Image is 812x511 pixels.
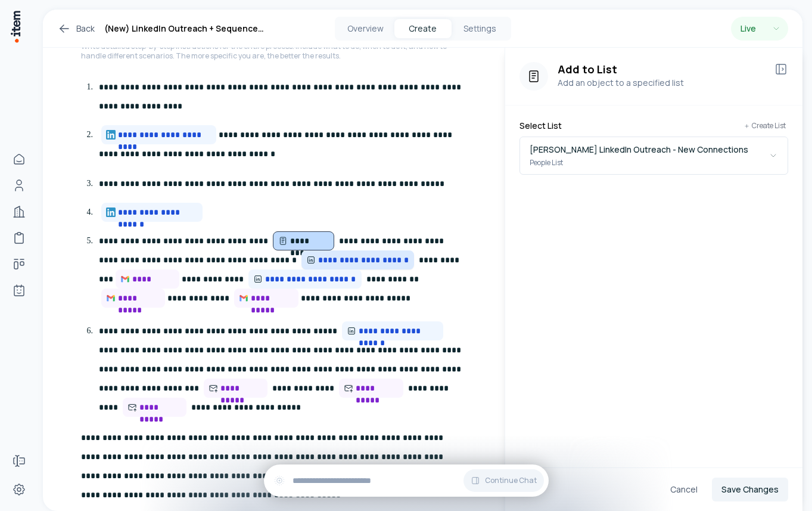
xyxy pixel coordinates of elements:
p: [PERSON_NAME] LinkedIn Outreach - New Connections [530,143,748,157]
p: Write detailed step-by-step instructions for the entire process. Include what to do, when to do i... [81,42,457,61]
button: Create [394,19,452,38]
button: Save Changes [712,478,788,501]
a: Home [7,147,31,171]
a: Agents [7,278,31,302]
h1: (New) LinkedIn Outreach + Sequence ([PERSON_NAME]) [104,21,301,36]
a: Settings [7,478,31,501]
button: Settings [452,19,509,38]
a: Contacts [7,174,31,197]
img: Item Brain Logo [10,10,21,44]
p: People List [530,157,563,169]
a: deals [7,252,31,276]
a: Forms [7,449,31,473]
p: Create List [752,122,786,129]
button: Continue Chat [463,469,544,492]
a: Companies [7,200,31,224]
h3: Add to List [558,62,764,76]
button: Overview [337,19,394,38]
a: Back [57,21,95,36]
a: implementations [7,226,31,250]
span: Continue Chat [485,476,537,485]
button: Cancel [661,478,707,501]
div: Continue Chat [264,464,549,497]
p: Add an object to a specified list [558,76,764,89]
label: Select List [519,122,562,130]
button: Create List [742,120,788,132]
